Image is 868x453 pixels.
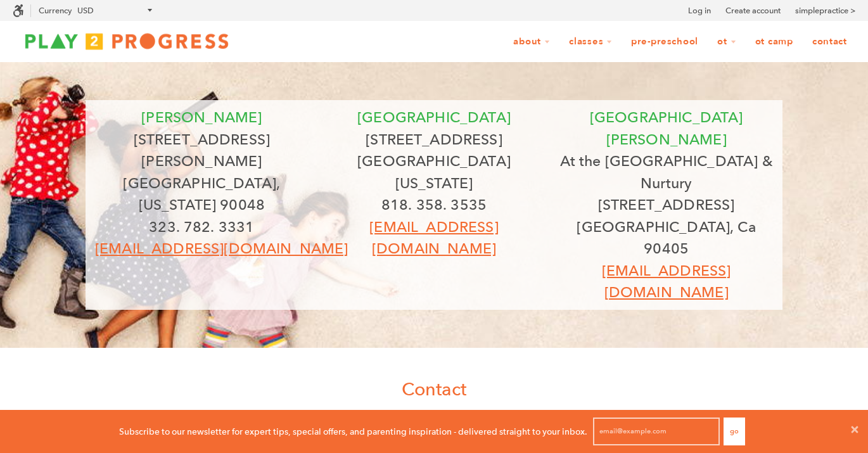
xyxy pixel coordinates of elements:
p: [STREET_ADDRESS][PERSON_NAME] [95,129,309,172]
a: About [505,30,558,54]
p: [GEOGRAPHIC_DATA], Ca 90405 [559,216,773,260]
a: Create account [725,4,781,17]
p: At the [GEOGRAPHIC_DATA] & Nurtury [559,150,773,194]
p: Subscribe to our newsletter for expert tips, special offers, and parenting inspiration - delivere... [119,424,587,438]
a: Contact [804,30,855,54]
a: OT [709,30,744,54]
a: Pre-Preschool [623,30,706,54]
p: 818. 358. 3535 [328,194,541,216]
a: Log in [688,4,711,17]
a: OT Camp [747,30,801,54]
p: 323. 782. 3331 [95,216,309,238]
font: [PERSON_NAME] [141,108,262,126]
a: [EMAIL_ADDRESS][DOMAIN_NAME] [95,239,348,257]
a: [EMAIL_ADDRESS][DOMAIN_NAME] [602,262,731,302]
p: [STREET_ADDRESS] [328,129,541,151]
a: simplepractice > [795,4,855,17]
img: Play2Progress logo [13,29,241,54]
button: Go [724,418,745,445]
p: [GEOGRAPHIC_DATA][US_STATE] [328,150,541,194]
font: [GEOGRAPHIC_DATA][PERSON_NAME] [590,108,743,148]
p: [GEOGRAPHIC_DATA], [US_STATE] 90048 [95,172,309,216]
input: email@example.com [593,418,720,445]
a: Classes [561,30,620,54]
span: [GEOGRAPHIC_DATA] [357,108,511,126]
p: [STREET_ADDRESS] [559,194,773,216]
label: Currency [39,6,72,15]
a: [EMAIL_ADDRESS][DOMAIN_NAME] [369,218,498,258]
